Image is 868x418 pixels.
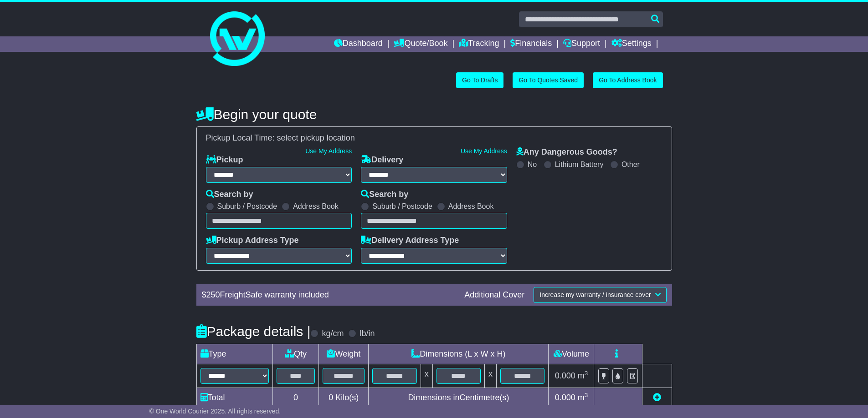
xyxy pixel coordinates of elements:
span: 0 [329,393,333,402]
td: 0 [272,388,319,408]
td: x [485,364,497,388]
td: Total [196,388,272,408]
label: Address Book [448,202,494,211]
label: Lithium Battery [555,160,604,169]
span: 250 [206,290,220,299]
td: Dimensions (L x W x H) [369,344,549,364]
label: Pickup Address Type [206,236,299,246]
div: $ FreightSafe warranty included [197,290,460,300]
label: kg/cm [322,329,344,339]
label: Suburb / Postcode [372,202,432,211]
button: Increase my warranty / insurance cover [534,287,666,303]
sup: 3 [585,370,588,377]
label: Delivery [361,155,403,165]
a: Use My Address [305,147,352,155]
span: 0.000 [555,393,575,402]
a: Go To Drafts [456,72,503,88]
td: x [421,364,432,388]
h4: Begin your quote [196,107,672,122]
h4: Package details | [196,324,311,339]
a: Go To Quotes Saved [513,72,584,88]
a: Tracking [459,36,499,52]
sup: 3 [585,392,588,398]
a: Quote/Book [394,36,447,52]
label: Any Dangerous Goods? [516,147,617,157]
label: Suburb / Postcode [217,202,277,211]
span: m [578,371,588,380]
label: No [528,160,537,169]
td: Kilo(s) [319,388,369,408]
label: Pickup [206,155,243,165]
span: 0.000 [555,371,575,380]
span: select pickup location [277,133,355,142]
td: Dimensions in Centimetre(s) [369,388,549,408]
a: Support [563,36,600,52]
span: © One World Courier 2025. All rights reserved. [149,408,281,415]
td: Qty [272,344,319,364]
td: Type [196,344,272,364]
a: Dashboard [334,36,383,52]
td: Volume [549,344,594,364]
div: Additional Cover [460,290,529,300]
label: Search by [206,190,253,200]
span: m [578,393,588,402]
a: Use My Address [461,147,507,155]
label: Address Book [293,202,339,211]
a: Add new item [653,393,661,402]
a: Go To Address Book [593,72,663,88]
td: Weight [319,344,369,364]
label: Search by [361,190,408,200]
label: lb/in [360,329,375,339]
label: Other [621,160,640,169]
div: Pickup Local Time: [201,133,667,143]
label: Delivery Address Type [361,236,459,246]
a: Financials [510,36,552,52]
a: Settings [611,36,652,52]
span: Increase my warranty / insurance cover [539,291,651,298]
